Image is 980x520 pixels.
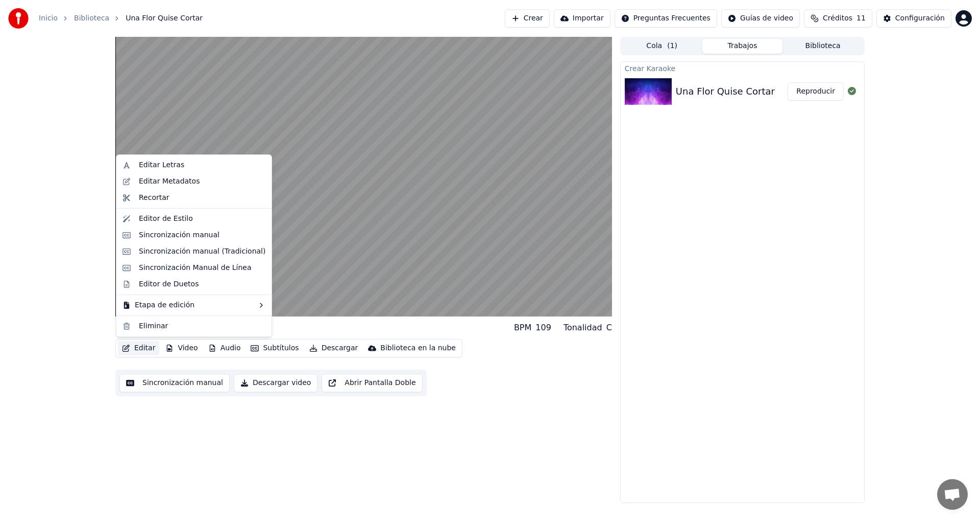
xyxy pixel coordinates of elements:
span: ( 1 ) [667,41,677,51]
button: Preguntas Frecuentes [615,9,717,28]
div: Editor de Duetos [139,279,199,289]
div: Crear Karaoke [621,62,864,74]
div: Recortar [139,193,169,203]
button: Biblioteca [782,39,863,54]
button: Sincronización manual [119,374,230,392]
button: Guías de video [721,9,800,28]
div: C [606,322,612,334]
button: Descargar video [234,374,317,392]
div: Chat abierto [937,479,968,510]
div: Una Flor Quise Cortar [115,321,226,335]
div: Editar Metadatos [139,176,200,187]
button: Crear [505,9,550,28]
div: Sincronización manual (Tradicional) [139,246,265,257]
button: Video [161,341,202,355]
button: Cola [622,39,702,54]
div: BPM [514,322,531,334]
div: Configuración [895,13,945,24]
div: Editor de Estilo [139,214,193,224]
button: Trabajos [702,39,783,54]
button: Reproducir [788,82,844,101]
span: Créditos [823,13,852,24]
img: youka [8,8,29,29]
button: Créditos11 [804,9,872,28]
a: Inicio [39,13,58,24]
div: Una Flor Quise Cortar [676,84,775,99]
a: Biblioteca [74,13,109,24]
div: Sincronización manual [139,230,219,240]
button: Descargar [305,341,362,355]
span: Una Flor Quise Cortar [126,13,203,24]
div: Tonalidad [563,322,602,334]
span: 11 [856,13,866,24]
button: Audio [204,341,245,355]
button: Importar [554,9,610,28]
div: Biblioteca en la nube [380,343,456,353]
div: Editar Letras [139,160,184,170]
div: Etapa de edición [118,297,269,313]
div: 109 [535,322,551,334]
button: Abrir Pantalla Doble [322,374,422,392]
button: Editar [118,341,159,355]
button: Subtítulos [247,341,303,355]
div: Sincronización Manual de Línea [139,263,252,273]
button: Configuración [876,9,951,28]
div: Eliminar [139,321,168,331]
nav: breadcrumb [39,13,203,24]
